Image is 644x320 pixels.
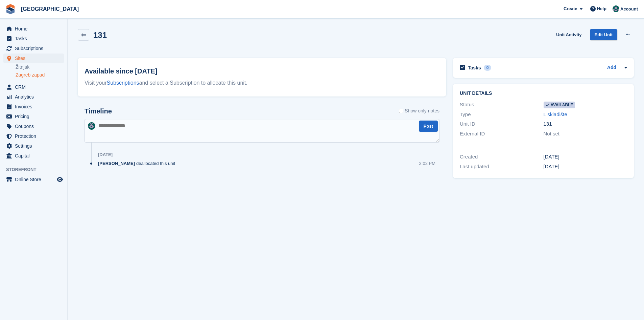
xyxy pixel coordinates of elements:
div: 131 [544,120,627,128]
a: Add [607,64,616,72]
a: menu [3,24,64,34]
span: Settings [15,141,55,151]
div: [DATE] [98,152,113,157]
div: Created [460,153,543,161]
span: Storefront [6,166,67,173]
div: [DATE] [544,153,627,161]
div: External ID [460,130,543,138]
a: L skladište [544,111,567,117]
a: [GEOGRAPHIC_DATA] [18,3,81,15]
a: menu [3,175,64,184]
div: Status [460,101,543,109]
a: menu [3,44,64,53]
input: Show only notes [399,107,403,114]
span: CRM [15,82,55,92]
span: Analytics [15,92,55,102]
span: Home [15,24,55,34]
span: Pricing [15,112,55,121]
a: menu [3,82,64,92]
a: Edit Unit [590,29,617,40]
h2: Available since [DATE] [85,66,439,76]
img: Željko Gobac [88,122,95,130]
div: 2:02 PM [419,160,435,167]
div: Unit ID [460,120,543,128]
a: menu [3,102,64,111]
a: menu [3,131,64,141]
a: Zagreb zapad [16,72,64,78]
a: Žitnjak [16,64,64,70]
span: Sites [15,54,55,63]
span: Tasks [15,34,55,43]
button: Post [419,121,438,132]
span: [PERSON_NAME] [98,160,135,167]
div: Type [460,111,543,119]
div: Last updated [460,163,543,171]
h2: Timeline [85,107,112,115]
span: Account [620,6,638,13]
span: Create [564,5,577,12]
div: [DATE] [544,163,627,171]
span: Available [544,102,575,108]
a: Subscriptions [107,80,139,86]
span: Capital [15,151,55,161]
a: menu [3,122,64,131]
a: Preview store [56,175,64,184]
div: Visit your and select a Subscription to allocate this unit. [85,79,439,87]
a: menu [3,151,64,161]
div: Not set [544,130,627,138]
a: menu [3,54,64,63]
a: menu [3,92,64,102]
h2: 131 [93,30,107,40]
h2: Unit details [460,91,627,96]
a: menu [3,34,64,43]
span: Online Store [15,175,55,184]
label: Show only notes [399,107,439,114]
a: Unit Activity [553,29,584,40]
span: Protection [15,131,55,141]
span: Coupons [15,122,55,131]
img: stora-icon-8386f47178a22dfd0bd8f6a31ec36ba5ce8667c1dd55bd0f319d3a0aa187defe.svg [5,4,16,14]
h2: Tasks [468,65,481,71]
span: Help [597,5,606,12]
span: Subscriptions [15,44,55,53]
img: Željko Gobac [613,5,619,12]
span: Invoices [15,102,55,111]
div: deallocated this unit [98,160,178,167]
div: 0 [484,65,492,71]
a: menu [3,141,64,151]
a: menu [3,112,64,121]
